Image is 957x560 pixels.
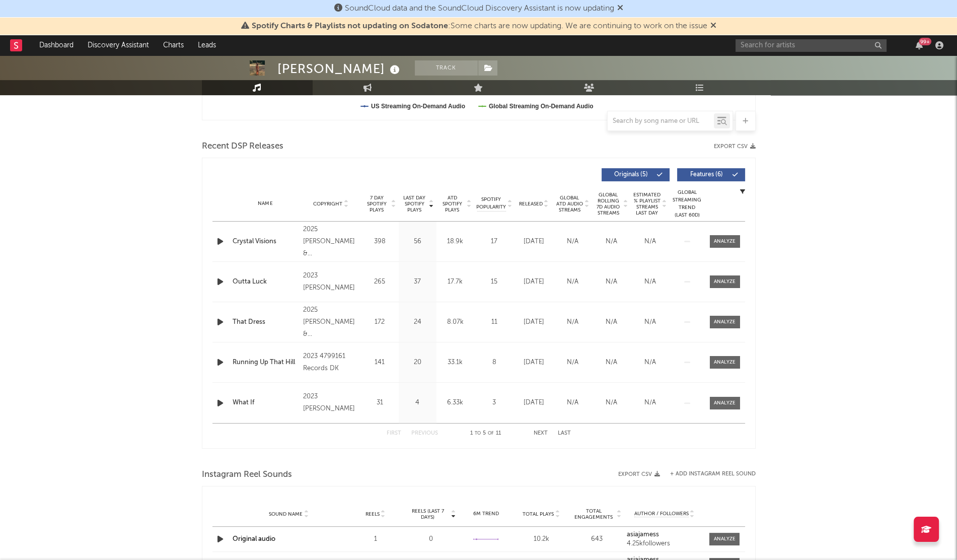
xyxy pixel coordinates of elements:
[401,277,434,287] div: 37
[363,237,396,247] div: 398
[608,117,714,125] input: Search by song name or URL
[439,277,472,287] div: 17.7k
[517,237,551,247] div: [DATE]
[617,5,623,13] span: Dismiss
[556,317,590,327] div: N/A
[735,39,887,52] input: Search for artists
[439,317,472,327] div: 8.07k
[714,144,756,150] button: Export CSV
[233,398,299,408] a: What If
[517,358,551,368] div: [DATE]
[252,22,448,30] span: Spotify Charts & Playlists not updating on Sodatone
[233,358,299,368] a: Running Up That Hill
[401,358,434,368] div: 20
[439,195,466,213] span: ATD Spotify Plays
[156,35,191,55] a: Charts
[672,189,702,219] div: Global Streaming Trend (Last 60D)
[371,103,465,110] text: US Streaming On-Demand Audio
[406,508,450,520] span: Reels (last 7 days)
[401,398,434,408] div: 4
[556,398,590,408] div: N/A
[677,168,745,181] button: Features(6)
[303,224,358,260] div: 2025 [PERSON_NAME] & [PERSON_NAME]
[277,60,402,77] div: [PERSON_NAME]
[387,431,401,436] button: First
[475,431,481,436] span: to
[595,398,628,408] div: N/A
[406,534,456,544] div: 0
[556,195,583,213] span: Global ATD Audio Streams
[517,398,551,408] div: [DATE]
[627,531,659,538] strong: asiajamess
[401,317,434,327] div: 24
[517,317,551,327] div: [DATE]
[556,277,590,287] div: N/A
[365,511,380,517] span: Reels
[32,35,81,55] a: Dashboard
[476,196,506,211] span: Spotify Popularity
[595,192,622,216] span: Global Rolling 7D Audio Streams
[363,195,390,213] span: 7 Day Spotify Plays
[439,358,472,368] div: 33.1k
[303,391,358,415] div: 2023 [PERSON_NAME]
[633,237,667,247] div: N/A
[558,431,571,436] button: Last
[523,511,554,517] span: Total Plays
[571,534,622,544] div: 643
[660,471,756,477] div: + Add Instagram Reel Sound
[461,510,511,518] div: 6M Trend
[303,270,358,294] div: 2023 [PERSON_NAME]
[556,358,590,368] div: N/A
[488,103,593,110] text: Global Streaming On-Demand Audio
[439,398,472,408] div: 6.33k
[363,317,396,327] div: 172
[233,536,275,542] a: Original audio
[556,237,590,247] div: N/A
[477,358,512,368] div: 8
[345,5,614,13] span: SoundCloud data and the SoundCloud Discovery Assistant is now updating
[516,534,566,544] div: 10.2k
[634,511,689,517] span: Author / Followers
[477,237,512,247] div: 17
[595,277,628,287] div: N/A
[350,534,401,544] div: 1
[233,237,299,247] div: Crystal Visions
[916,41,923,49] button: 99+
[411,431,438,436] button: Previous
[233,200,299,207] div: Name
[595,358,628,368] div: N/A
[602,168,670,181] button: Originals(5)
[401,237,434,247] div: 56
[233,277,299,287] a: Outta Luck
[269,511,303,517] span: Sound Name
[919,38,931,45] div: 99 +
[252,22,707,30] span: : Some charts are now updating. We are continuing to work on the issue
[303,351,358,375] div: 2023 4799161 Records DK
[458,428,513,440] div: 1 5 11
[415,60,478,76] button: Track
[439,237,472,247] div: 18.9k
[477,398,512,408] div: 3
[233,317,299,327] a: That Dress
[618,471,660,477] button: Export CSV
[363,358,396,368] div: 141
[684,172,730,178] span: Features ( 6 )
[627,531,702,538] a: asiajamess
[595,237,628,247] div: N/A
[571,508,616,520] span: Total Engagements
[633,317,667,327] div: N/A
[477,317,512,327] div: 11
[608,172,654,178] span: Originals ( 5 )
[477,277,512,287] div: 15
[202,469,292,481] span: Instagram Reel Sounds
[519,201,543,207] span: Released
[363,398,396,408] div: 31
[191,35,223,55] a: Leads
[81,35,156,55] a: Discovery Assistant
[633,192,661,216] span: Estimated % Playlist Streams Last Day
[627,540,702,547] div: 4.25k followers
